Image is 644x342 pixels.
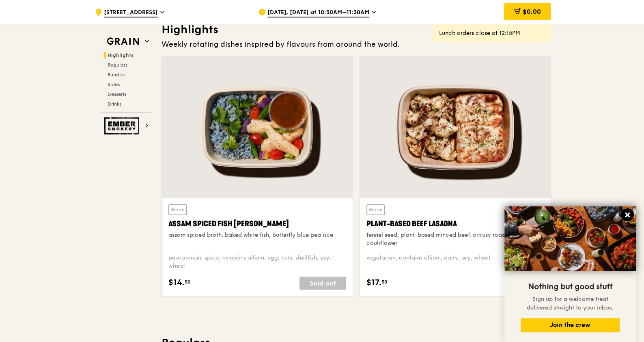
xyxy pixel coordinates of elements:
span: [DATE], [DATE] at 10:30AM–11:30AM [267,9,369,17]
span: Bundles [108,72,125,78]
img: Ember Smokery web logo [104,117,142,134]
div: Plant-Based Beef Lasagna [366,218,544,229]
span: Regulars [108,62,127,68]
span: $0.00 [522,8,541,15]
span: 50 [381,279,388,285]
span: Highlights [108,52,134,58]
div: Warm [366,204,385,215]
div: Assam Spiced Fish [PERSON_NAME] [168,218,346,229]
div: fennel seed, plant-based minced beef, citrusy roasted cauliflower [366,231,544,247]
img: DSC07876-Edit02-Large.jpeg [504,206,636,271]
span: Nothing but good stuff [528,282,612,292]
div: Warm [168,204,187,215]
span: Desserts [108,91,126,97]
h3: Highlights [162,22,551,37]
span: Sign up for a welcome treat delivered straight to your inbox. [527,296,614,311]
div: vegetarian, contains allium, dairy, soy, wheat [366,254,544,270]
span: $14. [168,277,185,289]
span: 50 [185,279,191,285]
div: pescatarian, spicy, contains allium, egg, nuts, shellfish, soy, wheat [168,254,346,270]
span: [STREET_ADDRESS] [104,9,158,17]
span: $17. [366,277,381,289]
div: Weekly rotating dishes inspired by flavours from around the world. [162,39,551,50]
div: Sold out [299,277,346,290]
span: Drinks [108,101,121,107]
span: Sides [108,82,120,87]
div: assam spiced broth, baked white fish, butterfly blue pea rice [168,231,346,239]
button: Join the crew [521,318,620,332]
button: Close [621,208,634,221]
img: Grain web logo [104,34,142,49]
div: Lunch orders close at 12:15PM [439,29,545,37]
